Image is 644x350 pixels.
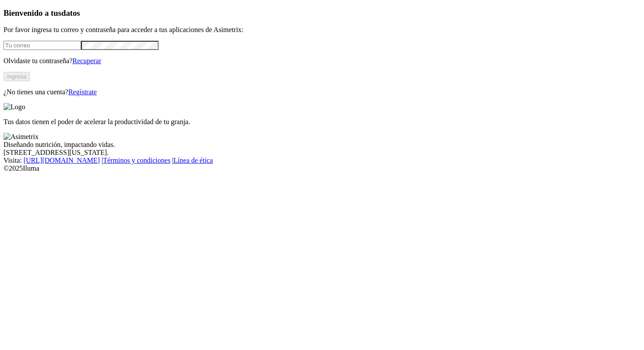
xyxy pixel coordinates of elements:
a: Recuperar [72,57,101,64]
a: Regístrate [68,88,97,96]
p: ¿No tienes una cuenta? [4,88,640,96]
img: Logo [4,103,25,111]
a: [URL][DOMAIN_NAME] [24,157,100,164]
input: Tu correo [4,41,81,50]
a: Términos y condiciones [103,157,170,164]
h3: Bienvenido a tus [4,8,640,18]
div: © 2025 Iluma [4,164,640,172]
div: Visita : | | [4,157,640,164]
div: [STREET_ADDRESS][US_STATE]. [4,149,640,157]
img: Asimetrix [4,133,39,141]
a: Línea de ética [173,157,213,164]
div: Diseñando nutrición, impactando vidas. [4,141,640,149]
p: Tus datos tienen el poder de acelerar la productividad de tu granja. [4,118,640,126]
p: Olvidaste tu contraseña? [4,57,640,65]
p: Por favor ingresa tu correo y contraseña para acceder a tus aplicaciones de Asimetrix: [4,26,640,34]
button: Ingresa [4,72,30,81]
span: datos [61,8,80,18]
